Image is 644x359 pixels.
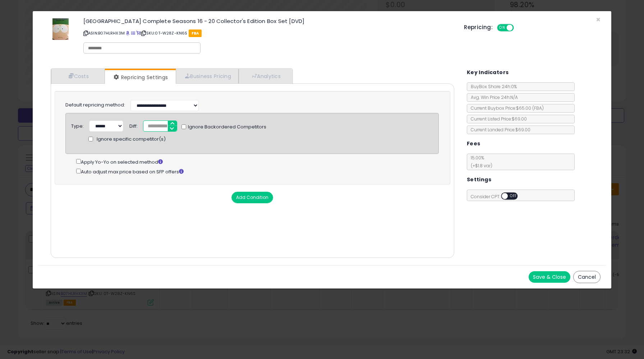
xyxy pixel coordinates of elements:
span: FBA [189,29,202,37]
span: × [596,14,601,25]
div: Auto adjust max price based on SFP offers [76,167,439,176]
span: 15.00 % [467,155,492,169]
button: Add Condition [231,192,273,203]
span: (+$1.8 var) [467,163,492,169]
span: Current Landed Price: $69.00 [467,127,530,133]
a: Repricing Settings [105,70,175,85]
span: ON [498,25,507,31]
span: Current Listed Price: $69.00 [467,116,527,122]
a: Your listing only [136,30,140,36]
label: Default repricing method: [65,102,125,109]
a: Costs [51,69,105,83]
h5: Fees [467,139,480,148]
p: ASIN: B07HLRHX3M | SKU: 0T-W28Z-KN6S [83,27,453,39]
button: Save & Close [529,271,570,283]
img: 31N3ETIKQYL._SL60_.jpg [52,18,69,40]
h3: [GEOGRAPHIC_DATA] Complete Seasons 16 - 20 Collector's Edition Box Set [DVD] [83,18,453,24]
span: $65.00 [516,105,544,111]
a: Business Pricing [176,69,239,83]
div: Diff: [129,121,138,130]
span: BuyBox Share 24h: 0% [467,83,517,90]
div: Type: [71,121,84,130]
a: Analytics [239,69,292,83]
h5: Key Indicators [467,68,509,77]
h5: Settings [467,175,491,184]
span: Consider CPT: [467,194,527,200]
div: Apply Yo-Yo on selected method [76,158,439,166]
span: OFF [508,193,519,199]
span: Ignore specific competitor(s) [97,136,166,143]
span: ( FBA ) [532,105,544,111]
span: Ignore Backordered Competitors [186,124,266,131]
a: All offer listings [131,30,135,36]
span: Current Buybox Price: [467,105,544,111]
h5: Repricing: [464,24,493,30]
span: Avg. Win Price 24h: N/A [467,94,518,100]
a: BuyBox page [126,30,130,36]
span: OFF [513,25,524,31]
button: Cancel [573,271,601,283]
